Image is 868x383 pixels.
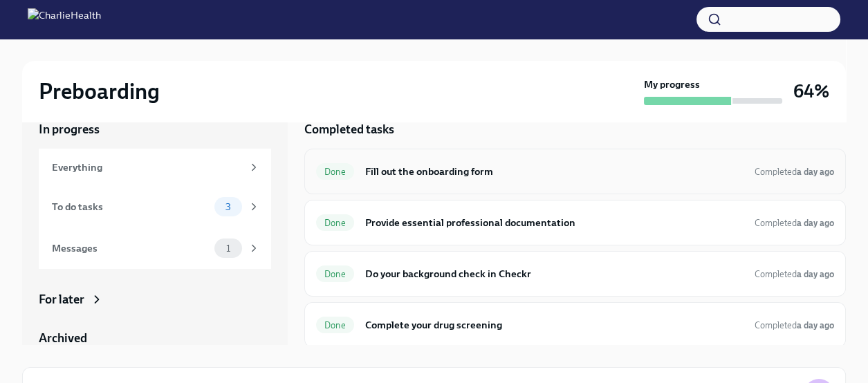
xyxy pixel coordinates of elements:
span: September 30th, 2025 16:50 [755,268,834,281]
span: Completed [755,167,834,177]
h6: Provide essential professional documentation [365,215,744,230]
span: Done [316,218,354,228]
strong: a day ago [797,218,834,228]
a: To do tasks3 [39,186,271,227]
a: DoneComplete your drug screeningCompleteda day ago [316,314,834,336]
a: For later [39,291,271,308]
span: Done [316,320,354,330]
a: DoneProvide essential professional documentationCompleteda day ago [316,212,834,234]
a: Messages1 [39,227,271,269]
span: September 30th, 2025 16:50 [755,216,834,230]
a: DoneFill out the onboarding formCompleteda day ago [316,160,834,183]
span: 3 [217,202,239,212]
span: Completed [755,218,834,228]
span: September 30th, 2025 16:16 [755,165,834,178]
a: DoneDo your background check in CheckrCompleteda day ago [316,263,834,285]
a: Archived [39,330,271,346]
div: For later [39,291,84,308]
span: Completed [755,269,834,279]
span: Done [316,167,354,177]
h6: Fill out the onboarding form [365,164,744,179]
strong: a day ago [797,320,834,330]
h5: Completed tasks [304,121,394,138]
div: Everything [52,160,242,175]
span: Done [316,269,354,279]
h2: Preboarding [39,77,160,105]
strong: My progress [644,77,700,91]
h6: Complete your drug screening [365,317,744,333]
strong: a day ago [797,269,834,279]
img: CharlieHealth [28,8,101,30]
a: In progress [39,121,271,138]
span: Completed [755,320,834,330]
span: 1 [218,243,239,254]
h6: Do your background check in Checkr [365,266,744,281]
div: To do tasks [52,199,209,214]
a: Everything [39,149,271,186]
strong: a day ago [797,167,834,177]
h3: 64% [793,79,829,104]
div: Messages [52,241,209,256]
span: September 30th, 2025 16:51 [755,319,834,332]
